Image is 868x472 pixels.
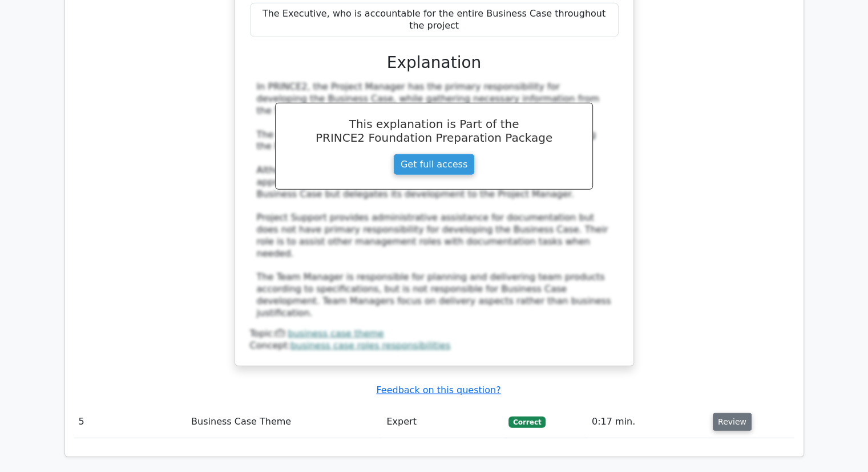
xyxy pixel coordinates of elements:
[74,406,187,438] td: 5
[290,340,450,351] a: business case roles responsibilities
[382,406,504,438] td: Expert
[250,340,619,352] div: Concept:
[250,3,619,37] div: The Executive, who is accountable for the entire Business Case throughout the project
[250,328,619,340] div: Topic:
[713,413,752,431] button: Review
[587,406,708,438] td: 0:17 min.
[393,154,475,175] a: Get full access
[288,328,383,339] a: business case theme
[376,385,500,395] a: Feedback on this question?
[257,81,612,319] div: In PRINCE2, the Project Manager has the primary responsibility for developing the Business Case, ...
[508,417,546,428] span: Correct
[187,406,382,438] td: Business Case Theme
[257,53,612,73] h3: Explanation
